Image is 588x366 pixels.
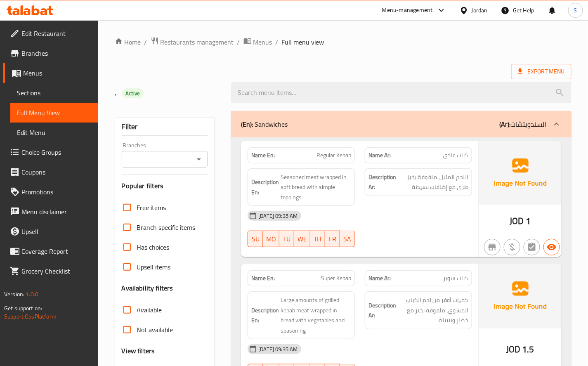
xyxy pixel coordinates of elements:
[17,108,92,118] span: Full Menu View
[3,43,98,63] a: Branches
[241,118,253,130] b: (En):
[522,341,534,357] span: 1.5
[122,88,144,98] div: Active
[325,231,340,247] button: FR
[23,68,92,78] span: Menus
[279,231,294,247] button: TU
[115,86,222,99] h2: .
[144,37,147,47] li: /
[398,295,468,326] span: كميات أوفر من لحم الكباب المشوي، ملفوفة بخبز مع خضار وتتبيلة
[115,37,571,47] nav: breadcrumb
[506,341,520,357] span: JOD
[21,28,92,38] span: Edit Restaurant
[122,346,155,356] h3: View filters
[248,231,263,247] button: SU
[3,182,98,202] a: Promotions
[241,119,288,129] p: Sandwiches
[314,233,322,245] span: TH
[472,6,488,15] div: Jordan
[368,300,396,321] strong: Description Ar:
[137,262,171,272] span: Upsell items
[4,289,24,300] span: Version:
[368,172,396,192] strong: Description Ar:
[255,345,301,353] span: [DATE] 09:35 AM
[524,239,540,255] button: Not has choices
[282,37,324,47] span: Full menu view
[443,151,468,160] span: كباب عادي
[368,151,391,160] strong: Name Ar:
[243,37,272,47] a: Menus
[511,64,571,79] span: Export Menu
[500,119,547,129] p: السندويتشات
[298,233,307,245] span: WE
[3,261,98,281] a: Grocery Checklist
[4,303,42,314] span: Get support on:
[504,239,520,255] button: Purchased item
[3,222,98,241] a: Upsell
[17,128,92,137] span: Edit Menu
[115,37,141,47] a: Home
[294,231,310,247] button: WE
[543,239,560,255] button: Available
[21,167,92,177] span: Coupons
[237,37,240,47] li: /
[500,118,511,130] b: (Ar):
[122,90,144,97] span: Active
[266,233,276,245] span: MO
[526,213,531,229] span: 1
[3,202,98,222] a: Menu disclaimer
[251,233,260,245] span: SU
[137,203,166,213] span: Free items
[21,147,92,157] span: Choice Groups
[137,242,170,252] span: Has choices
[340,231,355,247] button: SA
[484,239,501,255] button: Not branch specific item
[263,231,279,247] button: MO
[17,88,92,98] span: Sections
[443,274,468,283] span: كباب سوبر
[10,123,98,142] a: Edit Menu
[310,231,325,247] button: TH
[4,311,57,322] a: Support.OpsPlatform
[251,151,275,160] strong: Name En:
[276,37,279,47] li: /
[122,283,173,293] h3: Availability filters
[343,233,352,245] span: SA
[283,233,291,245] span: TU
[574,6,577,15] span: S
[26,289,38,300] span: 1.0.0
[328,233,337,245] span: FR
[251,177,279,197] strong: Description En:
[253,37,272,47] span: Menus
[21,227,92,236] span: Upsell
[3,24,98,43] a: Edit Restaurant
[21,207,92,217] span: Menu disclaimer
[193,153,205,165] button: Open
[21,266,92,276] span: Grocery Checklist
[398,172,468,192] span: اللحم المتبل، ملفوفة بخبز طري مع إضافات بسيطة
[231,82,571,103] input: search
[251,274,275,283] strong: Name En:
[518,66,565,77] span: Export Menu
[3,241,98,261] a: Coverage Report
[479,264,562,328] img: Ae5nvW7+0k+MAAAAAElFTkSuQmCC
[3,162,98,182] a: Coupons
[321,274,351,283] span: Super Kebab
[231,111,571,137] div: (En): Sandwiches(Ar):السندويتشات
[3,63,98,83] a: Menus
[281,295,351,335] span: Large amounts of grilled kebab meat wrapped in bread with vegetables and seasoning
[137,325,173,335] span: Not available
[382,5,433,15] div: Menu-management
[137,305,162,315] span: Available
[510,213,524,229] span: JOD
[21,187,92,197] span: Promotions
[479,141,562,205] img: Ae5nvW7+0k+MAAAAAElFTkSuQmCC
[10,103,98,123] a: Full Menu View
[151,37,234,47] a: Restaurants management
[21,246,92,256] span: Coverage Report
[137,222,196,232] span: Branch specific items
[251,305,279,326] strong: Description En:
[161,37,234,47] span: Restaurants management
[3,142,98,162] a: Choice Groups
[122,181,208,191] h3: Popular filters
